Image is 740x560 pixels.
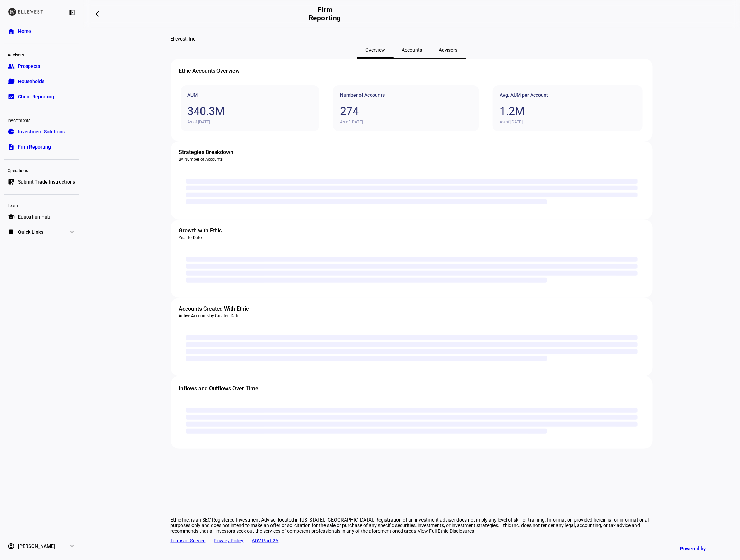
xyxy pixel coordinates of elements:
mat-icon: arrow_backwards [94,10,102,18]
ethic-insight-as-of-date: As of [DATE] [340,119,472,124]
span: Quick Links [18,229,43,235]
eth-mat-symbol: folder_copy [8,78,15,85]
a: Terms of Service [171,538,206,543]
div: Ellevest, Inc. [171,36,653,42]
span: Client Reporting [18,93,54,100]
a: pie_chartInvestment Solutions [4,125,79,139]
div: 1.2M [500,105,635,118]
span: Advisors [439,47,458,52]
a: descriptionFirm Reporting [4,140,79,154]
eth-mat-symbol: bid_landscape [8,93,15,100]
eth-mat-symbol: expand_more [69,229,75,235]
ethic-insight-title: AUM [188,92,312,98]
ethic-insight-as-of-date: As of [DATE] [188,119,312,124]
ethic-insight-title: Number of Accounts [340,92,472,98]
div: Growth with Ethic [179,226,644,235]
div: Ethic Accounts Overview [179,67,644,75]
div: Advisors [4,50,79,59]
span: Home [18,28,31,35]
h2: Firm Reporting [305,6,345,22]
a: homeHome [4,24,79,38]
span: Overview [366,47,385,52]
a: Privacy Policy [214,538,244,543]
span: Firm Reporting [18,143,51,150]
div: Learn [4,200,79,210]
eth-mat-symbol: school [8,213,15,220]
span: View Full Ethic Disclosures [418,528,474,534]
div: Active Accounts by Created Date [179,313,644,319]
eth-mat-symbol: group [8,63,15,70]
span: Investment Solutions [18,128,65,135]
div: Strategies Breakdown [179,148,644,157]
ethic-insight-title: Avg. AUM per Account [500,92,635,98]
eth-mat-symbol: account_circle [8,543,15,550]
div: 340.3M [188,105,312,118]
span: [PERSON_NAME] [18,543,55,550]
span: Accounts [402,47,422,52]
div: By Number of Accounts [179,157,644,162]
div: Inflows and Outflows Over Time [179,384,644,393]
span: Households [18,78,44,85]
div: Investments [4,115,79,125]
eth-mat-symbol: bookmark [8,229,15,235]
div: Year to Date [179,235,644,240]
div: Operations [4,165,79,175]
span: Prospects [18,63,40,70]
span: Submit Trade Instructions [18,178,75,185]
eth-mat-symbol: list_alt_add [8,178,15,185]
eth-mat-symbol: pie_chart [8,128,15,135]
a: folder_copyHouseholds [4,74,79,88]
eth-mat-symbol: expand_more [69,543,75,550]
eth-mat-symbol: description [8,143,15,150]
ethic-insight-as-of-date: As of [DATE] [500,119,635,124]
span: Education Hub [18,213,50,220]
div: 274 [340,105,472,118]
div: Accounts Created With Ethic [179,305,644,313]
eth-mat-symbol: home [8,28,15,35]
eth-mat-symbol: left_panel_close [69,9,75,16]
div: Ethic Inc. is an SEC Registered Investment Adviser located in [US_STATE], [GEOGRAPHIC_DATA]. Regi... [171,517,653,534]
a: ADV Part 2A [252,538,279,543]
a: bid_landscapeClient Reporting [4,90,79,104]
a: groupProspects [4,59,79,73]
a: Powered by [677,542,730,555]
